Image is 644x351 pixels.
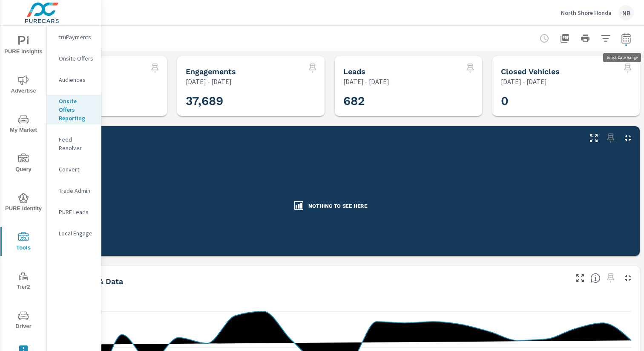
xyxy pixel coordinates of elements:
p: Onsite Offers Reporting [59,97,94,122]
span: Select a preset date range to save this widget [604,131,618,145]
span: Select a preset date range to save this widget [306,61,319,75]
div: truPayments [47,31,101,44]
p: Feed Resolver [59,135,94,152]
div: Local Engage [47,227,101,240]
p: truPayments [59,33,94,41]
p: Audiences [59,75,94,84]
p: [DATE] - [DATE] [501,76,547,87]
span: My Market [3,114,44,135]
span: Query [3,154,44,174]
div: NB [618,5,634,20]
div: Onsite Offers [47,52,101,65]
span: Advertise [3,75,44,96]
h3: Nothing to see here [308,203,367,210]
h3: 37,689 [186,94,316,108]
p: Local Engage [59,229,94,238]
p: PURE Leads [59,208,94,216]
h5: Closed Vehicles [501,67,560,76]
button: Make Fullscreen [587,131,601,145]
h3: 0 [501,94,631,108]
span: Tools [3,232,44,253]
p: North Shore Honda [561,9,612,17]
h3: 682 [343,94,474,108]
span: PURE Identity [3,193,44,214]
span: Select a preset date range to save this widget [463,61,477,75]
div: PURE Leads [47,206,101,218]
div: Trade Admin [47,184,101,197]
span: PURE Insights [3,36,44,57]
p: [DATE] - [DATE] [186,76,232,87]
button: Minimize Widget [621,131,635,145]
p: Onsite Offers [59,54,94,63]
span: Select a preset date range to save this widget [148,61,162,75]
span: Select a preset date range to save this widget [604,271,618,285]
div: Audiences [47,73,101,86]
p: [DATE] - [DATE] [343,76,389,87]
h5: Engagements [186,67,236,76]
button: Minimize Widget [621,271,635,285]
button: Make Fullscreen [573,271,587,285]
div: Onsite Offers Reporting [47,95,101,125]
span: Tier2 [3,271,44,292]
span: Understand activate data over time and see how metrics compare to each other. [590,273,601,283]
span: Select a preset date range to save this widget [621,61,635,75]
div: Feed Resolver [47,133,101,154]
span: Driver [3,310,44,331]
div: Convert [47,163,101,176]
p: Trade Admin [59,186,94,195]
h5: Leads [343,67,365,76]
p: Convert [59,165,94,174]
